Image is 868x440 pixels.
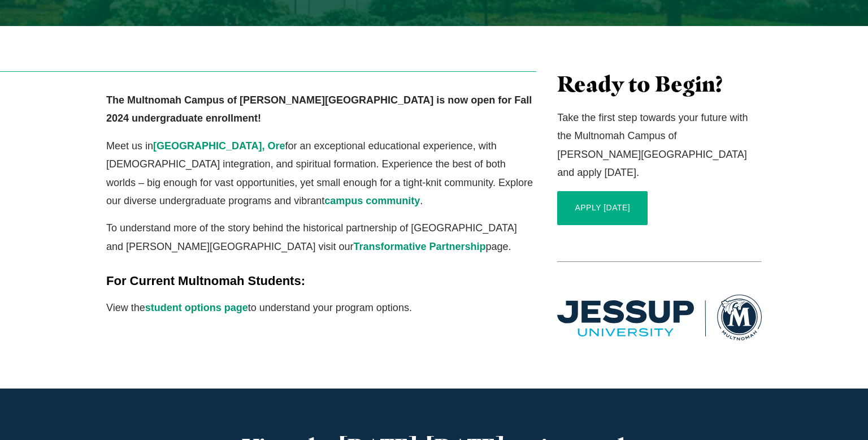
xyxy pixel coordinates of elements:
[106,94,532,124] strong: The Multnomah Campus of [PERSON_NAME][GEOGRAPHIC_DATA] is now open for Fall 2024 undergraduate en...
[145,302,248,313] a: student options page
[153,140,285,152] a: [GEOGRAPHIC_DATA], Ore
[106,299,536,317] p: View the to understand your program options.
[106,273,536,290] h5: For Current Multnomah Students:
[557,295,762,340] img: Multnomah Campus of Jessup University
[324,195,420,206] a: campus community
[106,137,536,210] p: Meet us in for an exceptional educational experience, with [DEMOGRAPHIC_DATA] integration, and sp...
[353,241,485,252] a: Transformative Partnership
[106,219,536,256] p: To understand more of the story behind the historical partnership of [GEOGRAPHIC_DATA] and [PERSO...
[557,71,762,97] h3: Ready to Begin?
[557,109,762,182] p: Take the first step towards your future with the Multnomah Campus of [PERSON_NAME][GEOGRAPHIC_DAT...
[557,191,648,225] a: APPLY [DATE]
